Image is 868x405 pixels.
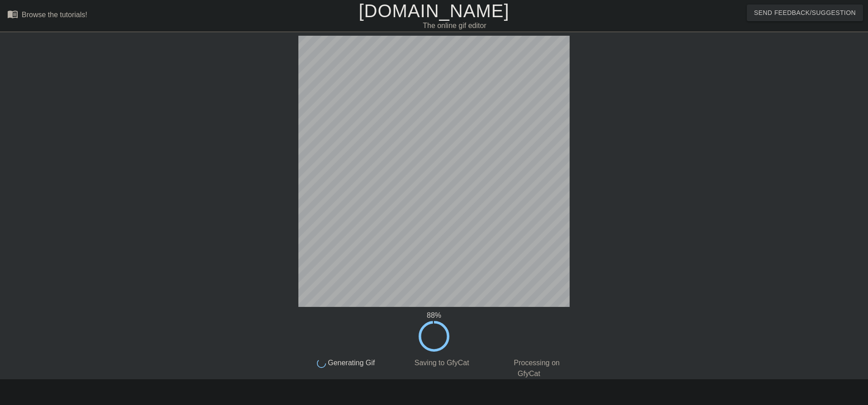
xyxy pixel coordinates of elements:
[754,7,856,19] span: Send Feedback/Suggestion
[747,5,863,21] button: Send Feedback/Suggestion
[7,9,87,23] a: Browse the tutorials!
[7,9,18,19] span: menu_book
[294,20,615,31] div: The online gif editor
[22,11,87,19] div: Browse the tutorials!
[298,310,570,321] div: 88 %
[326,359,375,367] span: Generating Gif
[512,359,560,377] span: Processing on GfyCat
[412,359,469,367] span: Saving to GfyCat
[359,1,509,21] a: [DOMAIN_NAME]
